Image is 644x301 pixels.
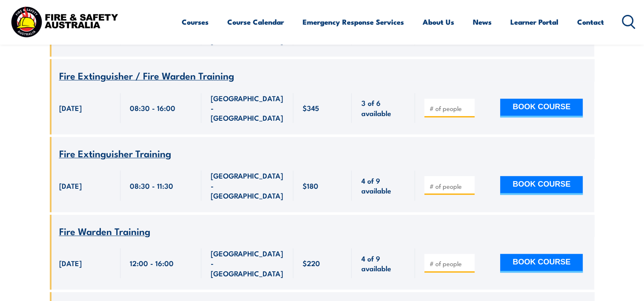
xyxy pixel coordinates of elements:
input: # of people [429,182,472,190]
span: Fire Extinguisher Training [59,146,171,160]
span: $345 [303,103,319,113]
input: # of people [429,259,472,268]
a: Fire Extinguisher Training [59,148,171,159]
span: 4 of 9 available [361,176,406,196]
button: BOOK COURSE [500,99,583,117]
a: Courses [182,11,209,33]
span: 4 of 9 available [361,253,406,273]
a: Emergency Response Services [303,11,404,33]
a: About Us [423,11,454,33]
span: 08:30 - 11:30 [130,181,173,190]
a: News [473,11,492,33]
span: $180 [303,181,318,190]
a: Course Calendar [227,11,284,33]
span: [GEOGRAPHIC_DATA] - [GEOGRAPHIC_DATA] [211,15,284,45]
a: Contact [577,11,604,33]
span: Fire Extinguisher / Fire Warden Training [59,68,234,82]
a: Learner Portal [510,11,558,33]
button: BOOK COURSE [500,254,583,273]
span: [DATE] [59,258,82,268]
span: [GEOGRAPHIC_DATA] - [GEOGRAPHIC_DATA] [211,248,284,278]
input: # of people [429,104,472,113]
span: Fire Warden Training [59,224,150,238]
span: [GEOGRAPHIC_DATA] - [GEOGRAPHIC_DATA] [211,93,284,123]
span: [DATE] [59,103,82,113]
span: [DATE] [59,181,82,190]
button: BOOK COURSE [500,176,583,195]
span: 08:30 - 16:00 [130,103,175,113]
span: 3 of 6 available [361,98,406,118]
a: Fire Warden Training [59,226,150,237]
span: $220 [303,258,320,268]
a: Fire Extinguisher / Fire Warden Training [59,71,234,81]
span: [GEOGRAPHIC_DATA] - [GEOGRAPHIC_DATA] [211,170,284,200]
span: 12:00 - 16:00 [130,258,174,268]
